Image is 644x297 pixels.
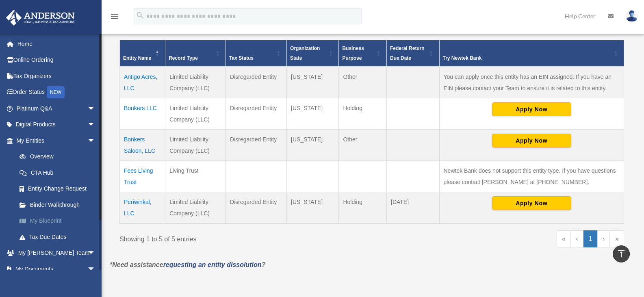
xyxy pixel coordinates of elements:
[6,84,108,101] a: Order StatusNEW
[229,55,254,61] span: Tax Status
[11,229,108,245] a: Tax Due Dates
[626,10,638,22] img: User Pic
[6,245,108,261] a: My [PERSON_NAME] Teamarrow_drop_down
[87,117,104,133] span: arrow_drop_down
[613,245,630,262] a: vertical_align_top
[11,197,108,213] a: Binder Walkthrough
[287,192,339,224] td: [US_STATE]
[226,40,287,67] th: Tax Status: Activate to sort
[87,100,104,117] span: arrow_drop_down
[6,68,108,84] a: Tax Organizers
[110,11,119,21] i: menu
[339,130,387,161] td: Other
[557,230,571,247] a: First
[287,40,339,67] th: Organization State: Activate to sort
[11,149,104,165] a: Overview
[226,130,287,161] td: Disregarded Entity
[339,192,387,224] td: Holding
[597,230,610,247] a: Next
[11,165,108,181] a: CTA Hub
[4,10,77,26] img: Anderson Advisors Platinum Portal
[290,46,320,61] span: Organization State
[287,67,339,98] td: [US_STATE]
[287,130,339,161] td: [US_STATE]
[342,46,364,61] span: Business Purpose
[87,132,104,149] span: arrow_drop_down
[439,161,624,192] td: Newtek Bank does not support this entity type. If you have questions please contact [PERSON_NAME]...
[120,40,165,67] th: Entity Name: Activate to invert sorting
[226,67,287,98] td: Disregarded Entity
[443,53,612,63] div: Try Newtek Bank
[11,213,108,229] a: My Blueprint
[11,181,108,197] a: Entity Change Request
[120,130,165,161] td: Bonkers Saloon, LLC
[169,55,198,61] span: Record Type
[110,14,119,21] a: menu
[583,230,598,247] a: 1
[610,230,624,247] a: Last
[136,11,145,20] i: search
[492,102,571,116] button: Apply Now
[6,261,108,277] a: My Documentsarrow_drop_down
[120,67,165,98] td: Antigo Acres, LLC
[6,36,108,52] a: Home
[6,132,108,149] a: My Entitiesarrow_drop_down
[165,67,226,98] td: Limited Liability Company (LLC)
[439,40,624,67] th: Try Newtek Bank : Activate to sort
[616,249,626,258] i: vertical_align_top
[120,161,165,192] td: Fees Living Trust
[165,40,226,67] th: Record Type: Activate to sort
[6,100,108,117] a: Platinum Q&Aarrow_drop_down
[390,46,425,61] span: Federal Return Due Date
[165,98,226,130] td: Limited Liability Company (LLC)
[339,98,387,130] td: Holding
[6,52,108,68] a: Online Ordering
[87,261,104,277] span: arrow_drop_down
[339,67,387,98] td: Other
[123,55,151,61] span: Entity Name
[165,192,226,224] td: Limited Liability Company (LLC)
[119,230,366,245] div: Showing 1 to 5 of 5 entries
[226,98,287,130] td: Disregarded Entity
[165,130,226,161] td: Limited Liability Company (LLC)
[439,67,624,98] td: You can apply once this entity has an EIN assigned. If you have an EIN please contact your Team t...
[120,192,165,224] td: Periwinkal, LLC
[47,86,65,98] div: NEW
[492,134,571,147] button: Apply Now
[165,161,226,192] td: Living Trust
[6,117,108,133] a: Digital Productsarrow_drop_down
[287,98,339,130] td: [US_STATE]
[571,230,583,247] a: Previous
[387,40,439,67] th: Federal Return Due Date: Activate to sort
[120,98,165,130] td: Bonkers LLC
[163,261,262,268] a: requesting an entity dissolution
[226,192,287,224] td: Disregarded Entity
[110,261,265,268] em: *Need assistance ?
[339,40,387,67] th: Business Purpose: Activate to sort
[87,245,104,262] span: arrow_drop_down
[492,196,571,210] button: Apply Now
[387,192,439,224] td: [DATE]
